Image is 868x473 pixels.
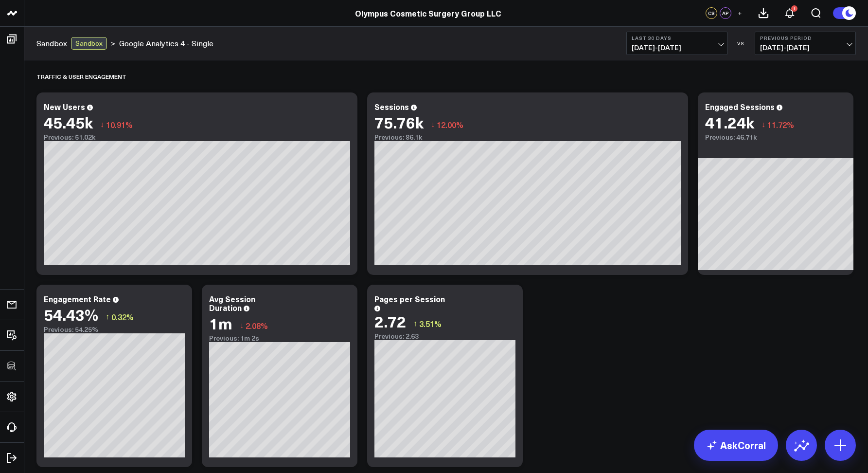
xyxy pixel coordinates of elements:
[106,310,109,323] span: ↑
[760,44,850,52] span: [DATE] - [DATE]
[437,119,463,130] span: 12.00%
[209,334,350,342] div: Previous: 1m 2s
[100,118,104,131] span: ↓
[111,311,134,322] span: 0.32%
[705,101,775,112] div: Engaged Sessions
[44,113,93,131] div: 45.45k
[374,133,681,141] div: Previous: 86.1k
[720,7,731,19] div: AP
[44,133,350,141] div: Previous: 51.02k
[355,8,501,18] a: Olympus Cosmetic Surgery Group LLC
[732,40,750,46] div: VS
[632,35,722,41] b: Last 30 Days
[762,118,765,131] span: ↓
[374,332,515,340] div: Previous: 2.63
[755,32,856,55] button: Previous Period[DATE]-[DATE]
[36,65,126,88] div: Traffic & User Engagement
[705,113,754,131] div: 41.24k
[44,101,85,112] div: New Users
[632,44,722,52] span: [DATE] - [DATE]
[706,7,717,19] div: CS
[760,35,850,41] b: Previous Period
[419,318,442,329] span: 3.51%
[44,326,185,333] div: Previous: 54.25%
[374,293,445,304] div: Pages per Session
[44,293,111,304] div: Engagement Rate
[106,119,133,130] span: 10.91%
[374,113,424,131] div: 75.76k
[626,32,727,55] button: Last 30 Days[DATE]-[DATE]
[374,101,409,112] div: Sessions
[209,293,255,313] div: Avg Session Duration
[36,38,67,49] a: Sandbox
[246,320,268,331] span: 2.08%
[44,306,98,323] div: 54.43%
[119,38,213,49] a: Google Analytics 4 - Single
[413,317,417,330] span: ↑
[767,119,794,130] span: 11.72%
[705,133,846,141] div: Previous: 46.71k
[240,319,244,332] span: ↓
[791,5,797,12] div: 1
[209,314,232,332] div: 1m
[374,312,406,330] div: 2.72
[734,7,745,19] button: +
[694,430,778,461] a: AskCorral
[36,37,115,50] div: >
[738,10,742,17] span: +
[431,118,435,131] span: ↓
[71,37,107,50] div: Sandbox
